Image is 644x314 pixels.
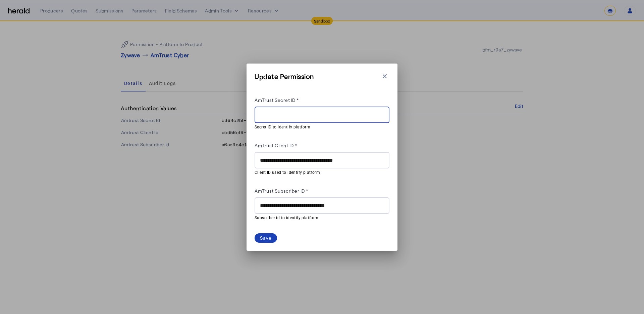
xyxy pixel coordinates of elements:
[255,72,314,81] h3: Update Permission
[260,234,272,241] div: Save
[255,233,277,243] button: Save
[255,123,385,130] mat-hint: Secret ID to identify platform
[255,97,299,103] label: AmTrust Secret ID *
[255,143,297,148] label: AmTrust Client ID *
[255,214,385,221] mat-hint: Subscriber id to identify platform
[255,188,308,194] label: AmTrust Subscriber ID *
[255,168,385,176] mat-hint: Client ID used to identify platform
